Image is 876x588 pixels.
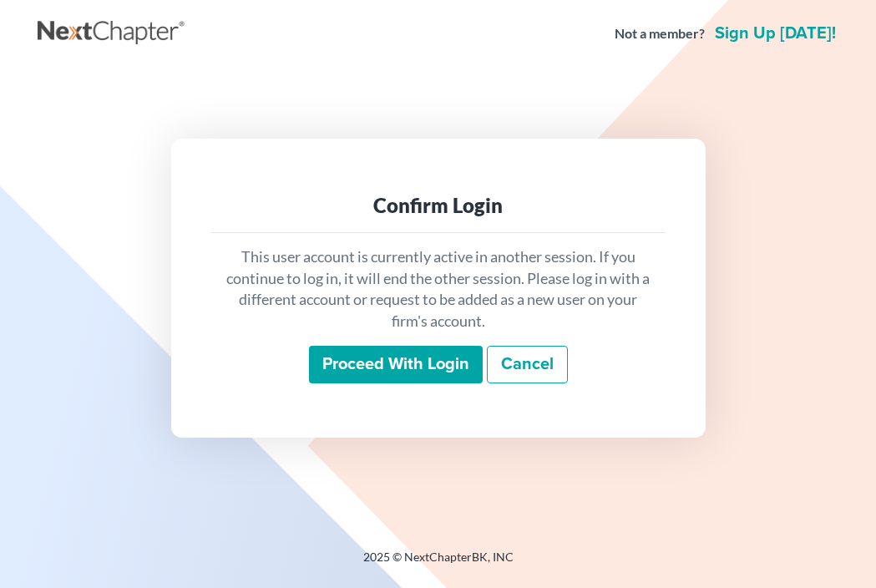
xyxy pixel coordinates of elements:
strong: Not a member? [615,24,705,43]
p: This user account is currently active in another session. If you continue to log in, it will end ... [225,246,652,332]
input: Proceed with login [309,346,483,384]
a: Sign up [DATE]! [711,25,839,42]
a: Cancel [487,346,568,384]
div: Confirm Login [225,192,652,219]
div: 2025 © NextChapterBK, INC [38,549,839,579]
